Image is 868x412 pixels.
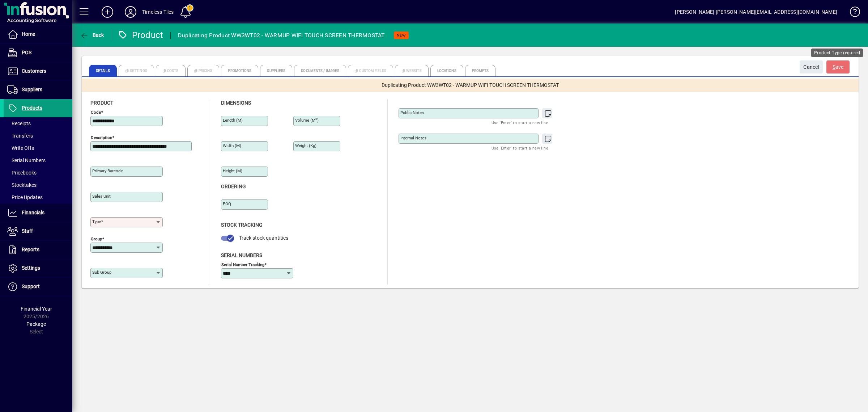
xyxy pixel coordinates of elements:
mat-label: EOQ [223,201,231,206]
a: Transfers [4,130,72,142]
a: Reports [4,241,72,259]
a: Receipts [4,117,72,130]
a: Home [4,25,72,43]
button: Save [826,60,850,73]
span: Settings [22,265,40,271]
span: Serial Numbers [221,252,262,258]
app-page-header-button: Back [72,29,112,42]
span: Staff [22,228,33,234]
mat-label: Length (m) [223,118,243,123]
a: Customers [4,62,72,80]
button: Cancel [800,60,823,73]
a: Write Offs [4,142,72,154]
span: Ordering [221,184,246,189]
button: Add [96,5,119,18]
span: Duplicating Product WW3WT02 - WARMUP WIFI TOUCH SCREEN THERMOSTAT [382,81,559,89]
span: Package [26,321,46,327]
span: Suppliers [22,87,42,92]
a: Serial Numbers [4,154,72,167]
span: Transfers [7,133,33,139]
mat-label: Volume (m ) [295,118,319,123]
mat-hint: Use 'Enter' to start a new line [492,118,548,127]
span: NEW [397,33,406,38]
a: POS [4,44,72,62]
mat-label: Internal Notes [400,135,426,140]
mat-label: Primary barcode [92,168,123,173]
span: Price Updates [7,194,43,200]
span: Back [80,32,104,38]
span: Serial Numbers [7,157,46,163]
div: Duplicating Product WW3WT02 - WARMUP WIFI TOUCH SCREEN THERMOSTAT [178,30,384,41]
span: ave [833,61,844,73]
div: Product [118,29,163,41]
mat-hint: Use 'Enter' to start a new line [492,144,548,152]
span: Financial Year [21,306,52,312]
mat-label: Type [92,219,101,224]
mat-label: Weight (Kg) [295,143,316,148]
span: Customers [22,68,46,74]
span: Write Offs [7,145,34,151]
mat-label: Height (m) [223,168,242,173]
a: Staff [4,222,72,240]
span: Home [22,31,35,37]
span: Dimensions [221,100,251,106]
mat-label: Public Notes [400,110,424,115]
span: S [833,64,835,70]
mat-label: Serial Number tracking [221,262,264,267]
mat-label: Code [91,110,101,115]
span: Cancel [803,61,819,73]
span: Support [22,283,40,289]
a: Price Updates [4,191,72,203]
button: Profile [119,5,142,18]
span: POS [22,50,31,55]
mat-label: Width (m) [223,143,241,148]
a: Settings [4,259,72,277]
div: Timeless Tiles [142,6,174,18]
mat-label: Sales unit [92,194,111,199]
span: Financials [22,210,44,215]
div: Product Type required [811,49,863,57]
span: Stock Tracking [221,222,263,228]
a: Suppliers [4,81,72,99]
button: Back [78,29,106,42]
a: Support [4,278,72,296]
span: Receipts [7,121,31,126]
span: Track stock quantities [239,235,288,241]
mat-label: Group [91,236,102,241]
mat-label: Sub group [92,270,111,275]
span: Pricebooks [7,170,37,176]
mat-label: Description [91,135,112,140]
span: Stocktakes [7,182,37,188]
a: Financials [4,204,72,222]
a: Pricebooks [4,167,72,179]
a: Stocktakes [4,179,72,191]
div: [PERSON_NAME] [PERSON_NAME][EMAIL_ADDRESS][DOMAIN_NAME] [675,6,837,18]
span: Reports [22,247,39,252]
a: Knowledge Base [844,1,859,25]
span: Product [90,100,113,106]
span: Products [22,105,42,111]
sup: 3 [315,117,317,121]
